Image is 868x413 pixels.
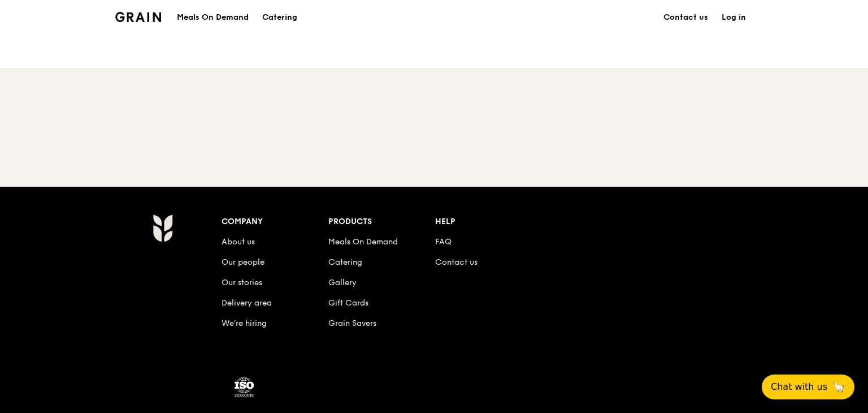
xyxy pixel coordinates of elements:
[222,214,328,230] div: Company
[657,1,715,35] a: Contact us
[222,278,262,287] a: Our stories
[832,380,845,394] span: 🦙
[435,237,452,247] a: FAQ
[715,1,753,35] a: Log in
[233,376,255,398] img: ISO Certified
[328,298,368,308] a: Gift Cards
[222,237,255,247] a: About us
[170,12,255,23] a: Meals On Demand
[435,214,542,230] div: Help
[435,257,478,267] a: Contact us
[328,237,398,247] a: Meals On Demand
[222,298,272,308] a: Delivery area
[328,319,376,328] a: Grain Savers
[762,375,854,399] button: Chat with us🦙
[328,214,435,230] div: Products
[328,278,357,287] a: Gallery
[153,214,172,242] img: Grain
[222,257,264,267] a: Our people
[115,12,161,22] img: Grain
[262,1,297,35] div: Catering
[177,12,249,23] h1: Meals On Demand
[255,1,304,35] a: Catering
[222,319,267,328] a: We’re hiring
[328,257,362,267] a: Catering
[771,380,827,394] span: Chat with us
